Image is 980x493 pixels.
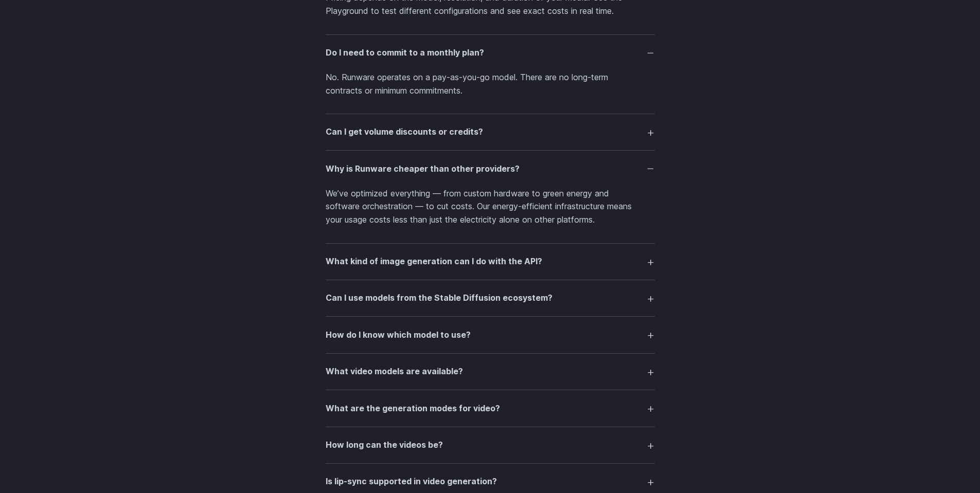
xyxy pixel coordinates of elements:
[326,46,484,60] h3: Do I need to commit to a monthly plan?
[326,187,655,227] p: We’ve optimized everything — from custom hardware to green energy and software orchestration — to...
[326,288,655,308] summary: Can I use models from the Stable Diffusion ecosystem?
[326,439,443,452] h3: How long can the videos be?
[326,122,655,142] summary: Can I get volume discounts or credits?
[326,291,553,305] h3: Can I use models from the Stable Diffusion ecosystem?
[326,125,483,139] h3: Can I get volume discounts or credits?
[326,325,655,344] summary: How do I know which model to use?
[326,43,655,63] summary: Do I need to commit to a monthly plan?
[326,472,655,491] summary: Is lip-sync supported in video generation?
[326,252,655,271] summary: What kind of image generation can I do with the API?
[326,475,497,488] h3: Is lip-sync supported in video generation?
[326,71,655,97] p: No. Runware operates on a pay-as-you-go model. There are no long-term contracts or minimum commit...
[326,255,542,268] h3: What kind of image generation can I do with the API?
[326,362,655,381] summary: What video models are available?
[326,162,520,176] h3: Why is Runware cheaper than other providers?
[326,402,500,415] h3: What are the generation modes for video?
[326,365,463,378] h3: What video models are available?
[326,435,655,455] summary: How long can the videos be?
[326,328,471,342] h3: How do I know which model to use?
[326,159,655,178] summary: Why is Runware cheaper than other providers?
[326,398,655,418] summary: What are the generation modes for video?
